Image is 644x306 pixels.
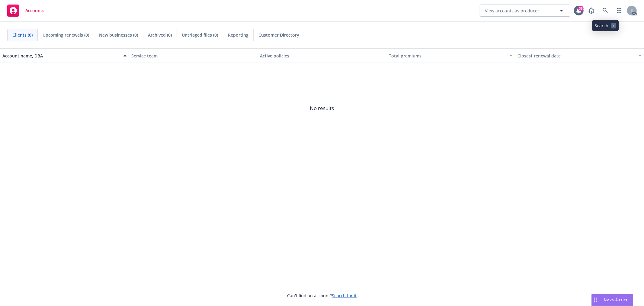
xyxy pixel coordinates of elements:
button: Total premiums [386,48,515,63]
div: Total premiums [389,53,506,59]
span: Nova Assist [604,297,628,302]
a: Search [599,5,611,17]
a: Report a Bug [585,5,598,17]
button: Closest renewal date [515,48,644,63]
button: Active policies [258,48,386,63]
span: Untriaged files (0) [182,32,218,38]
span: Customer Directory [258,32,299,38]
div: Closest renewal date [517,53,635,59]
span: Accounts [25,8,44,13]
div: 38 [578,6,584,11]
span: Can't find an account? [287,292,357,299]
div: Active policies [260,53,384,59]
button: Nova Assist [591,294,633,306]
a: Switch app [613,5,625,17]
button: View accounts as producer... [480,5,570,17]
span: New businesses (0) [99,32,138,38]
span: Upcoming renewals (0) [43,32,89,38]
span: View accounts as producer... [485,8,543,14]
span: Reporting [228,32,248,38]
div: Service team [131,53,255,59]
span: Clients (0) [12,32,33,38]
a: Search for it [332,293,357,298]
div: Drag to move [592,294,599,306]
button: Service team [129,48,258,63]
div: Account name, DBA [2,53,120,59]
span: Archived (0) [148,32,172,38]
a: Accounts [5,2,47,19]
